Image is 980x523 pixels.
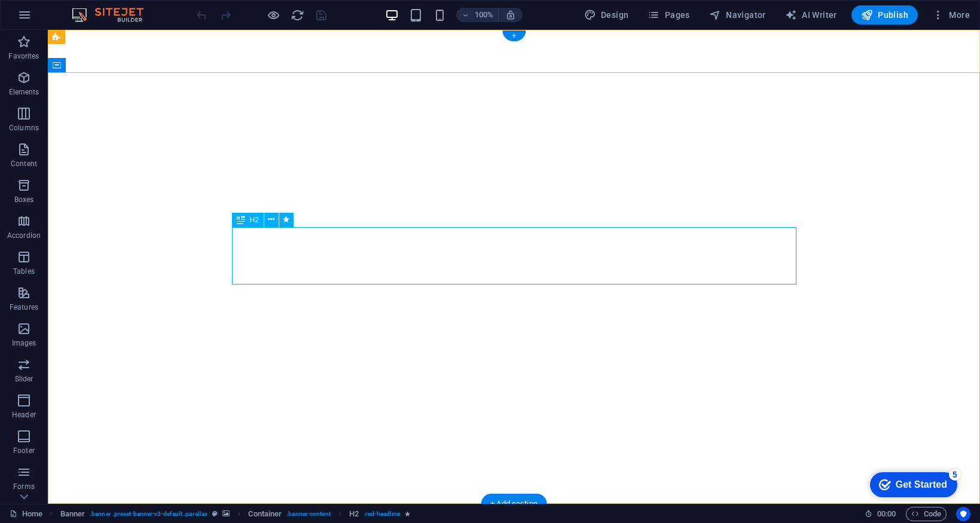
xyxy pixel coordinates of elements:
div: 5 [88,2,100,14]
span: Publish [861,9,908,21]
div: + Add section [481,494,547,514]
p: Tables [13,267,35,276]
p: Footer [13,446,35,455]
button: Code [906,507,947,521]
p: Favorites [8,51,39,61]
span: Click to select. Double-click to edit [60,507,86,521]
button: Navigator [704,5,771,25]
span: Pages [648,9,689,21]
p: Features [10,302,38,312]
button: reload [290,8,304,22]
p: Elements [9,87,39,97]
nav: breadcrumb [60,507,411,521]
p: Slider [15,374,33,384]
i: Element contains an animation [405,510,410,517]
span: Click to select. Double-click to edit [248,507,282,521]
div: + [502,30,526,41]
button: 100% [456,8,499,22]
i: Reload page [291,8,304,22]
span: Code [911,507,941,521]
span: Design [584,9,629,21]
span: H2 [250,216,259,224]
p: Accordion [7,231,41,240]
span: Click to select. Double-click to edit [349,507,359,521]
p: Boxes [14,195,34,204]
span: 00 00 [877,507,896,521]
button: Usercentrics [956,507,970,521]
button: Pages [643,5,694,25]
p: Forms [13,482,35,491]
div: Get Started [35,13,87,24]
span: . red-headline [364,507,400,521]
button: Click here to leave preview mode and continue editing [266,8,280,22]
button: Design [579,5,634,25]
i: This element is a customizable preset [212,510,218,517]
span: : [886,509,887,518]
h6: Session time [865,507,896,521]
button: Publish [851,5,918,25]
span: Navigator [709,9,766,21]
div: Get Started 5 items remaining, 0% complete [10,6,97,31]
p: Columns [9,123,39,133]
span: More [932,9,970,21]
button: More [927,5,975,25]
span: . banner-content [286,507,330,521]
img: Editor Logo [69,8,158,22]
div: Design (Ctrl+Alt+Y) [579,5,634,25]
p: Images [12,338,36,348]
h6: 100% [474,8,493,22]
p: Header [12,410,36,420]
a: Click to cancel selection. Double-click to open Pages [10,507,42,521]
i: This element contains a background [222,510,230,517]
span: AI Writer [785,9,837,21]
span: . banner .preset-banner-v3-default .parallax [90,507,207,521]
button: AI Writer [780,5,842,25]
p: Content [11,159,37,169]
i: On resize automatically adjust zoom level to fit chosen device. [505,10,516,20]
